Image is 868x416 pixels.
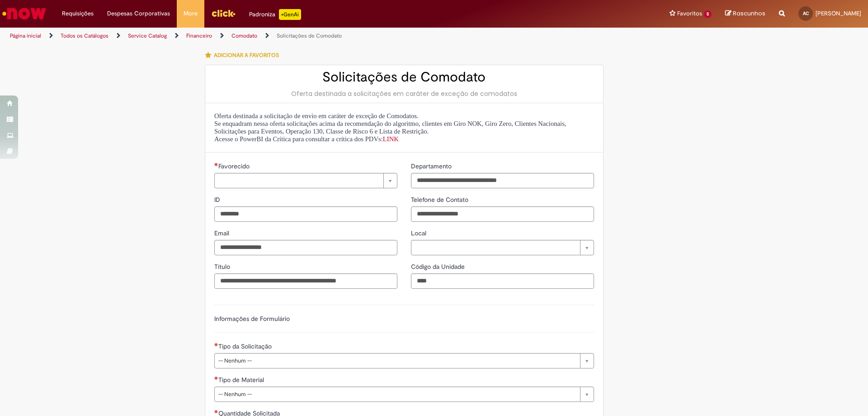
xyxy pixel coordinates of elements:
img: ServiceNow [1,5,47,23]
input: Email [214,240,397,255]
input: Telefone de Contato [411,206,594,222]
a: Solicitações de Comodato [277,32,342,39]
input: Departamento [411,173,594,188]
label: Informações de Formulário [214,315,290,323]
span: Despesas Corporativas [107,9,170,18]
a: Limpar campo Favorecido [214,173,397,188]
input: Código da Unidade [411,273,594,289]
span: Requisições [62,9,94,18]
img: click_logo_yellow_360x200.png [211,6,236,20]
span: Necessários [214,163,218,166]
a: Limpar campo Local [411,240,594,255]
span: -- Nenhum -- [218,354,576,368]
a: Comodato [231,32,257,39]
span: Tipo de Material [218,376,266,384]
span: Necessários - Favorecido [218,162,251,170]
input: Título [214,273,397,289]
span: Departamento [411,162,453,170]
button: Adicionar a Favoritos [205,46,284,65]
span: [PERSON_NAME] [816,10,861,17]
span: Código da Unidade [411,263,467,271]
span: Email [214,229,231,237]
span: Título [214,263,232,271]
span: 5 [704,10,712,18]
span: AC [803,10,809,16]
a: Financeiro [186,32,212,39]
span: Necessários [214,376,218,380]
span: Adicionar a Favoritos [214,52,279,59]
input: ID [214,206,397,222]
div: Oferta destinada a solicitações em caráter de exceção de comodatos [214,89,594,98]
div: Padroniza [249,9,301,20]
ul: Trilhas de página [7,28,572,44]
p: +GenAi [279,9,301,20]
a: LINK [383,135,399,143]
span: Rascunhos [733,9,765,18]
span: More [184,9,198,18]
span: Local [411,229,428,237]
a: Rascunhos [725,10,765,18]
h2: Solicitações de Comodato [214,70,594,85]
span: -- Nenhum -- [218,387,576,402]
span: ID [214,196,222,204]
span: Favoritos [677,9,702,18]
span: Necessários [214,343,218,346]
span: Oferta destinada a solicitação de envio em caráter de exceção de Comodatos. Se enquadram nessa of... [214,112,566,143]
span: Tipo da Solicitação [218,342,274,350]
a: Página inicial [10,32,41,39]
span: Telefone de Contato [411,196,470,204]
span: Necessários [214,410,218,413]
a: Todos os Catálogos [61,32,108,39]
a: Service Catalog [128,32,167,39]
